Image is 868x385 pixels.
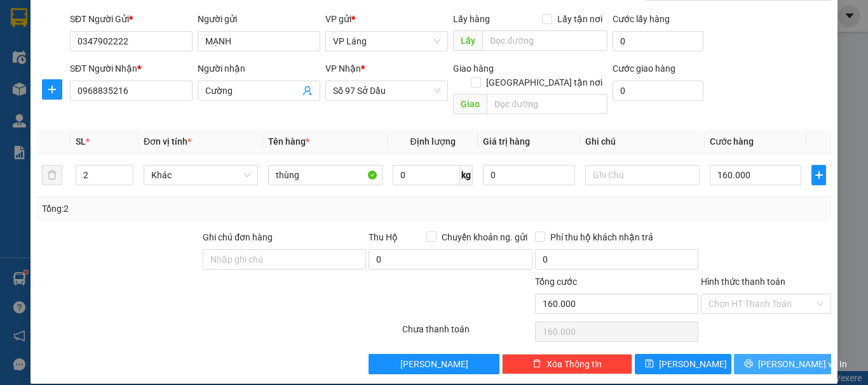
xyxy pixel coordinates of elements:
span: Chuyển khoản ng. gửi [437,230,532,244]
div: Người nhận [198,62,320,75]
span: [PERSON_NAME] và In [758,357,847,371]
span: delete [532,359,541,369]
button: printer[PERSON_NAME] và In [734,354,831,374]
span: Phí thu hộ khách nhận trả [545,230,658,244]
span: Thu Hộ [369,232,398,242]
label: Cước giao hàng [613,63,675,74]
span: VP Láng [333,32,440,51]
button: plus [42,79,62,100]
div: Chưa thanh toán [401,322,534,344]
button: [PERSON_NAME] [369,354,499,374]
span: Số 97 Sở Dầu [333,81,440,100]
span: Tên hàng [268,136,309,147]
div: Người gửi [198,12,320,26]
span: Lấy tận nơi [552,12,607,26]
span: [PERSON_NAME] [400,357,468,371]
input: Dọc đường [487,94,607,114]
label: Cước lấy hàng [613,14,670,24]
span: Cước hàng [710,136,754,147]
label: Ghi chú đơn hàng [203,232,273,242]
span: user-add [302,86,313,96]
span: VP Nhận [325,63,361,74]
th: Ghi chú [580,129,705,154]
span: Giao hàng [453,63,494,74]
span: Khác [151,166,250,185]
span: Xóa Thông tin [546,357,602,371]
button: save[PERSON_NAME] [635,354,732,374]
div: SĐT Người Nhận [70,62,193,75]
span: Giao [453,94,487,114]
span: kg [460,165,473,185]
span: Giá trị hàng [483,136,530,147]
div: SĐT Người Gửi [70,12,193,26]
span: plus [43,84,62,95]
span: save [645,359,654,369]
input: VD: Bàn, Ghế [268,165,383,185]
input: Cước lấy hàng [613,31,703,51]
button: deleteXóa Thông tin [502,354,632,374]
span: Lấy [453,30,482,51]
span: plus [812,170,825,180]
input: Ghi chú đơn hàng [203,249,366,270]
button: delete [42,165,62,185]
span: Định lượng [410,136,455,147]
button: plus [811,165,826,185]
span: [GEOGRAPHIC_DATA] tận nơi [481,75,607,89]
div: VP gửi [325,12,448,26]
span: printer [744,359,753,369]
span: SL [76,136,86,147]
span: Tổng cước [535,277,577,287]
input: Cước giao hàng [613,81,703,101]
input: 0 [483,165,574,185]
span: [PERSON_NAME] [659,357,727,371]
span: Đơn vị tính [144,136,191,147]
input: Ghi Chú [585,165,700,185]
span: Lấy hàng [453,14,490,24]
label: Hình thức thanh toán [701,277,785,287]
div: Tổng: 2 [42,202,336,216]
input: Dọc đường [482,30,607,51]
